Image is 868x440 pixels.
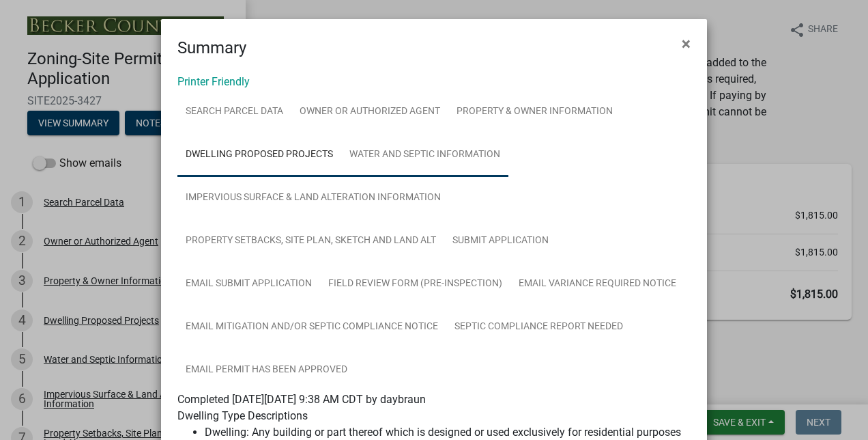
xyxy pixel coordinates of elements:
[177,133,341,177] a: Dwelling Proposed Projects
[448,90,621,134] a: Property & Owner Information
[177,393,426,406] span: Completed [DATE][DATE] 9:38 AM CDT by daybraun
[177,262,320,306] a: Email Submit Application
[682,34,691,53] span: ×
[446,305,631,349] a: Septic Compliance Report Needed
[177,348,356,392] a: Email Permit Has Been Approved
[510,262,684,306] a: Email Variance Required Notice
[177,219,444,263] a: Property Setbacks, Site Plan, Sketch and Land Alt
[177,176,449,220] a: Impervious Surface & Land Alteration Information
[177,90,291,134] a: Search Parcel Data
[341,133,508,177] a: Water and Septic Information
[177,36,246,60] h4: Summary
[177,75,250,88] a: Printer Friendly
[444,219,557,263] a: Submit Application
[320,262,510,306] a: Field Review Form (Pre-Inspection)
[177,305,446,349] a: Email Mitigation and/or Septic Compliance Notice
[291,90,448,134] a: Owner or Authorized Agent
[671,25,701,63] button: Close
